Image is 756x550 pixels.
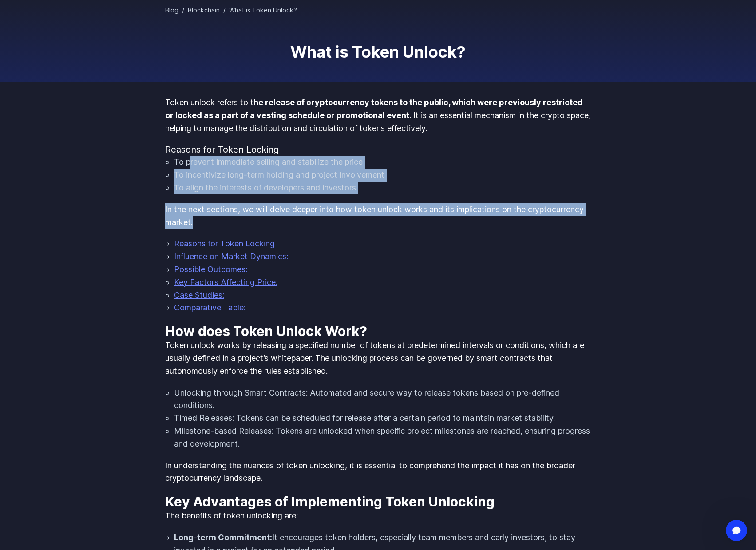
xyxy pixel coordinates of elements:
iframe: Intercom live chat [726,520,747,541]
span: / [223,6,226,14]
li: Timed Releases: Tokens can be scheduled for release after a certain period to maintain market sta... [174,412,591,425]
p: Token unlock refers to t . It is an essential mechanism in the crypto space, helping to manage th... [165,96,591,135]
p: The benefits of token unlocking are: [165,510,591,522]
strong: he release of cryptocurrency tokens to the public, which were previously restricted or locked as ... [165,98,583,120]
a: Key Factors Affecting Price: [174,277,277,287]
h4: Reasons for Token Locking [165,143,591,156]
li: Unlocking through Smart Contracts: Automated and secure way to release tokens based on pre-define... [174,387,591,412]
strong: Long-term Commitment: [174,533,272,542]
a: Possible Outcomes: [174,265,247,274]
a: Influence on Market Dynamics: [174,252,288,261]
strong: How does Token Unlock Work? [165,323,367,339]
li: To prevent immediate selling and stabilize the price [174,156,591,169]
a: Case Studies: [174,290,224,300]
a: Reasons for Token Locking [174,239,275,248]
strong: Key Advantages of Implementing Token Unlocking [165,494,495,510]
a: Blog [165,6,178,14]
li: Milestone-based Releases: Tokens are unlocked when specific project milestones are reached, ensur... [174,425,591,451]
h1: What is Token Unlock? [165,43,591,61]
span: What is Token Unlock? [229,6,297,14]
span: / [182,6,184,14]
p: In understanding the nuances of token unlocking, it is essential to comprehend the impact it has ... [165,459,591,485]
p: In the next sections, we will delve deeper into how token unlock works and its implications on th... [165,203,591,229]
li: To align the interests of developers and investors [174,182,591,194]
p: Token unlock works by releasing a specified number of tokens at predetermined intervals or condit... [165,339,591,377]
li: To incentivize long-term holding and project involvement [174,169,591,182]
a: Blockchain [188,6,220,14]
a: Comparative Table: [174,303,245,312]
